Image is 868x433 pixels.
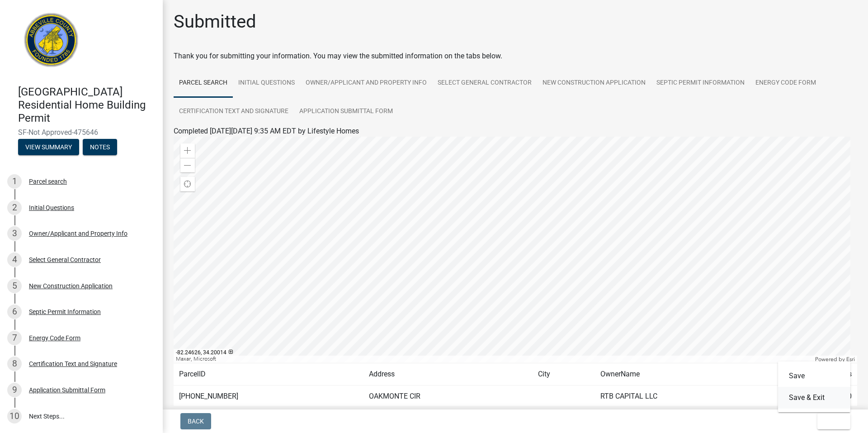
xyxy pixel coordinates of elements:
[233,69,300,98] a: Initial Questions
[174,356,813,363] div: Maxar, Microsoft
[29,283,113,289] div: New Construction Application
[7,409,22,423] div: 10
[813,356,857,363] div: Powered by
[180,143,195,158] div: Zoom in
[300,69,432,98] a: Owner/Applicant and Property Info
[7,279,22,293] div: 5
[595,385,778,408] td: RTB CAPITAL LLC
[29,335,80,341] div: Energy Code Form
[18,86,156,124] h4: [GEOGRAPHIC_DATA] Residential Home Building Permit
[778,362,850,412] div: Exit
[7,174,22,189] div: 1
[180,413,211,429] button: Back
[29,309,101,315] div: Septic Permit Information
[750,69,821,98] a: Energy Code Form
[174,97,294,126] a: Certification Text and Signature
[18,128,145,137] span: SF-Not Approved-475646
[18,139,79,155] button: View Summary
[817,413,850,429] button: Exit
[83,144,117,152] wm-modal-confirm: Notes
[7,226,22,241] div: 3
[18,144,79,152] wm-modal-confirm: Summary
[595,363,778,385] td: OwnerName
[188,418,204,425] span: Back
[180,177,195,191] div: Find my location
[29,361,117,367] div: Certification Text and Signature
[174,69,233,98] a: Parcel search
[180,158,195,172] div: Zoom out
[294,97,398,126] a: Application Submittal Form
[7,331,22,345] div: 7
[83,139,117,155] button: Notes
[846,356,855,362] a: Esri
[174,127,359,135] span: Completed [DATE][DATE] 9:35 AM EDT by Lifestyle Homes
[29,230,127,237] div: Owner/Applicant and Property Info
[651,69,750,98] a: Septic Permit Information
[174,11,256,33] h1: Submitted
[7,252,22,267] div: 4
[174,363,363,385] td: ParcelID
[778,387,850,409] button: Save & Exit
[537,69,651,98] a: New Construction Application
[29,178,67,185] div: Parcel search
[533,363,595,385] td: City
[432,69,537,98] a: Select General Contractor
[174,385,363,408] td: [PHONE_NUMBER]
[825,418,838,425] span: Exit
[363,363,533,385] td: Address
[29,257,101,263] div: Select General Contractor
[7,383,22,397] div: 9
[174,51,857,62] div: Thank you for submitting your information. You may view the submitted information on the tabs below.
[363,385,533,408] td: OAKMONTE CIR
[7,305,22,319] div: 6
[29,387,105,393] div: Application Submittal Form
[778,365,850,387] button: Save
[29,205,74,211] div: Initial Questions
[7,200,22,215] div: 2
[7,357,22,371] div: 8
[18,10,85,76] img: Abbeville County, South Carolina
